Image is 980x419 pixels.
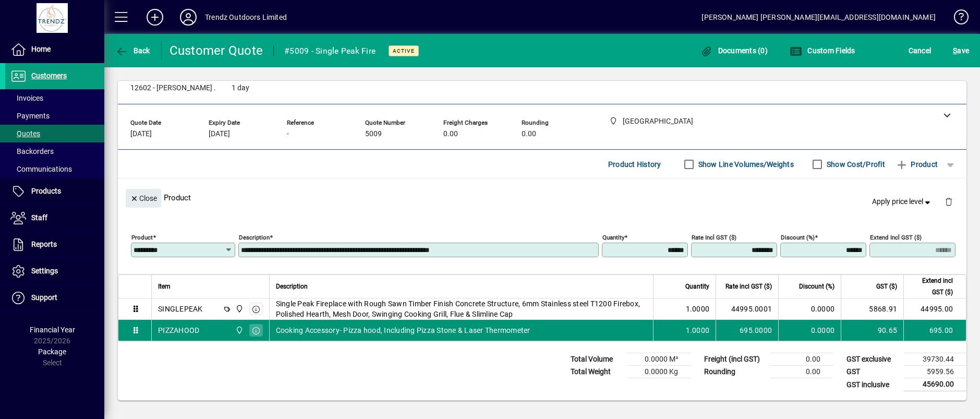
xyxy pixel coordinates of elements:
td: 5868.91 [841,298,903,320]
div: Customer Quote [170,42,263,59]
div: SINGLEPEAK [158,304,203,314]
span: Communications [10,165,72,173]
span: Close [130,190,157,207]
div: 695.0000 [722,325,772,336]
span: New Plymouth [233,303,245,315]
span: Products [31,187,61,195]
td: GST inclusive [841,378,904,391]
span: Back [115,46,150,55]
span: 0.00 [522,130,536,138]
a: Knowledge Base [946,2,967,36]
span: New Plymouth [233,325,245,336]
span: Custom Fields [790,46,855,55]
a: Home [5,37,104,63]
span: Cooking Accessory- Pizza hood, Including Pizza Stone & Laser Thermometer [276,325,530,336]
a: Support [5,285,104,311]
mat-label: Description [239,234,270,241]
a: Backorders [5,142,104,160]
button: Product [890,155,943,174]
td: 90.65 [841,320,903,341]
span: 1.0000 [686,325,710,336]
button: Profile [172,8,205,27]
div: #5009 - Single Peak Fire [284,43,376,59]
td: Rounding [699,366,770,378]
a: Invoices [5,89,104,107]
span: ave [953,42,969,59]
span: Quantity [685,281,709,292]
span: Documents (0) [700,46,768,55]
button: Custom Fields [787,41,858,60]
a: Products [5,178,104,205]
span: [DATE] [130,130,152,138]
app-page-header-button: Close [123,193,164,202]
app-page-header-button: Delete [936,197,961,206]
td: 45690.00 [904,378,966,391]
td: 0.0000 [778,298,841,320]
div: PIZZAHOOD [158,325,199,336]
label: Show Line Volumes/Weights [696,159,794,170]
td: 39730.44 [904,353,966,366]
span: Item [158,281,171,292]
button: Cancel [906,41,934,60]
span: Backorders [10,147,54,155]
span: Apply price level [872,196,933,207]
span: 12602 - [PERSON_NAME] . [130,84,216,92]
span: S [953,46,957,55]
span: Financial Year [30,326,75,334]
div: 44995.0001 [722,304,772,314]
td: 0.00 [770,366,833,378]
app-page-header-button: Back [104,41,162,60]
button: Close [126,189,161,208]
button: Add [138,8,172,27]
span: Product History [608,156,661,173]
button: Save [950,41,972,60]
mat-label: Extend incl GST ($) [870,234,922,241]
td: 695.00 [903,320,966,341]
span: Extend incl GST ($) [910,275,953,298]
mat-label: Discount (%) [781,234,815,241]
span: Customers [31,71,67,80]
span: Cancel [909,42,931,59]
td: GST exclusive [841,353,904,366]
span: Home [31,45,51,53]
button: Product History [604,155,666,174]
span: 5009 [365,130,382,138]
a: Staff [5,205,104,231]
span: Invoices [10,94,43,102]
span: Single Peak Fireplace with Rough Sawn Timber Finish Concrete Structure, 6mm Stainless steel T1200... [276,298,647,319]
a: Communications [5,160,104,178]
td: 0.0000 M³ [628,353,691,366]
button: Delete [936,189,961,214]
td: Freight (incl GST) [699,353,770,366]
span: GST ($) [876,281,897,292]
td: 0.0000 [778,320,841,341]
span: Staff [31,213,47,222]
span: 1.0000 [686,304,710,314]
span: Package [38,348,66,356]
a: Settings [5,258,104,284]
span: Discount (%) [799,281,834,292]
span: Description [276,281,308,292]
mat-label: Rate incl GST ($) [692,234,736,241]
span: [DATE] [209,130,230,138]
span: Settings [31,267,58,275]
td: 5959.56 [904,366,966,378]
td: Total Volume [565,353,628,366]
td: GST [841,366,904,378]
span: - [287,130,289,138]
td: 0.00 [770,353,833,366]
span: 1 day [232,84,249,92]
td: 44995.00 [903,298,966,320]
mat-label: Product [131,234,153,241]
mat-label: Quantity [602,234,624,241]
span: 0.00 [443,130,458,138]
div: [PERSON_NAME] [PERSON_NAME][EMAIL_ADDRESS][DOMAIN_NAME] [701,9,936,26]
a: Reports [5,232,104,258]
span: Support [31,293,57,302]
span: Reports [31,240,57,248]
a: Quotes [5,125,104,142]
span: Quotes [10,129,40,138]
a: Payments [5,107,104,125]
td: Total Weight [565,366,628,378]
span: Active [393,47,415,54]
